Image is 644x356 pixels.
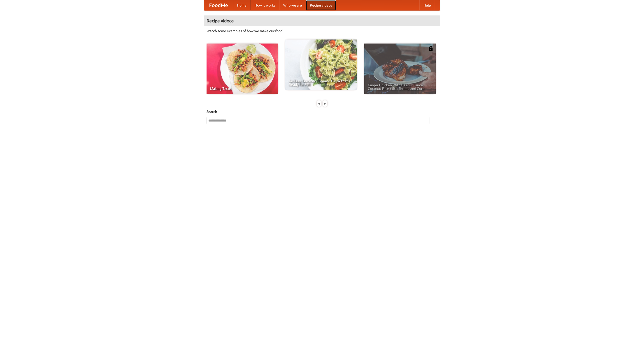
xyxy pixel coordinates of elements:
div: « [317,100,321,107]
a: Home [233,0,251,10]
a: Recipe videos [306,0,336,10]
h5: Search [207,109,437,114]
div: » [323,100,327,107]
a: FoodMe [204,0,233,10]
a: An Easy, Summery Tomato Pasta That's Ready for Fall [285,39,357,90]
a: Help [419,0,435,10]
a: Making Tacos [207,44,278,94]
span: Making Tacos [210,87,274,90]
img: 483408.png [428,46,433,51]
a: Who we are [279,0,306,10]
h4: Recipe videos [204,16,440,26]
span: An Easy, Summery Tomato Pasta That's Ready for Fall [289,79,353,86]
p: Watch some examples of how we make our food! [207,28,437,33]
a: How it works [251,0,279,10]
